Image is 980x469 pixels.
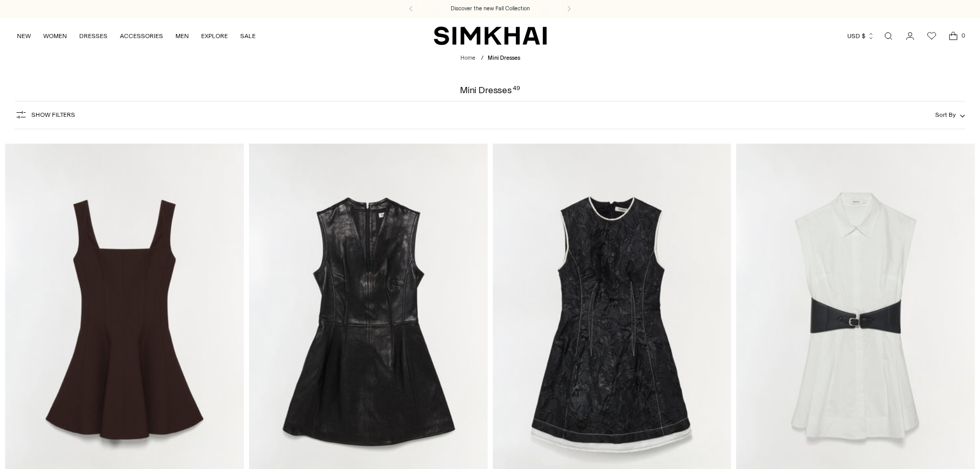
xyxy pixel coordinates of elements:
[935,109,965,120] button: Sort By
[240,25,256,47] a: SALE
[900,26,920,46] a: Go to the account page
[958,31,968,40] span: 0
[935,111,956,118] span: Sort By
[201,25,228,47] a: EXPLORE
[460,85,520,95] h1: Mini Dresses
[17,25,31,47] a: NEW
[481,54,484,63] div: /
[878,26,899,46] a: Open search modal
[513,85,520,95] div: 49
[488,55,520,61] span: Mini Dresses
[434,26,547,46] a: SIMKHAI
[921,26,942,46] a: Wishlist
[15,107,75,123] button: Show Filters
[175,25,189,47] a: MEN
[847,25,875,47] button: USD $
[943,26,964,46] a: Open cart modal
[79,25,108,47] a: DRESSES
[120,25,163,47] a: ACCESSORIES
[451,5,530,13] a: Discover the new Fall Collection
[460,54,520,63] nav: breadcrumbs
[31,111,75,118] span: Show Filters
[43,25,67,47] a: WOMEN
[460,55,475,61] a: Home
